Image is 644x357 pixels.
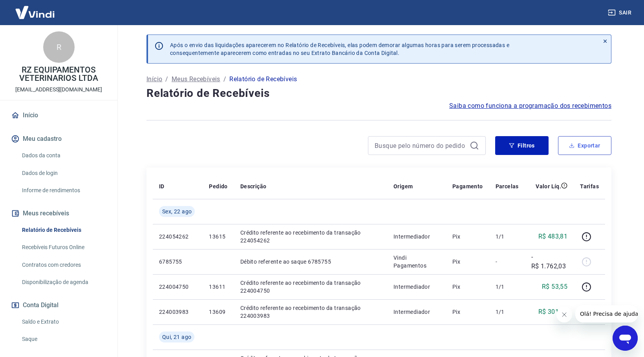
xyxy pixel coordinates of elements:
p: Após o envio das liquidações aparecerem no Relatório de Recebíveis, elas podem demorar algumas ho... [170,41,509,57]
a: Recebíveis Futuros Online [19,239,108,255]
p: 1/1 [496,308,519,316]
p: Crédito referente ao recebimento da transação 224004750 [240,279,381,295]
span: Olá! Precisa de ajuda? [5,5,66,12]
h4: Relatório de Recebíveis [146,86,611,101]
a: Meus Recebíveis [172,75,220,84]
p: Tarifas [580,182,599,190]
p: Débito referente ao saque 6785755 [240,258,381,266]
button: Exportar [558,136,611,155]
p: Parcelas [496,182,519,190]
p: Intermediador [393,233,440,240]
p: Intermediador [393,308,440,316]
p: R$ 483,81 [538,232,568,241]
a: Início [9,107,108,124]
p: Origem [393,182,413,190]
p: / [165,75,168,84]
p: 13609 [209,308,227,316]
a: Contratos com credores [19,257,108,273]
button: Filtros [495,136,549,155]
p: ID [159,182,165,190]
a: Saque [19,331,108,347]
p: Crédito referente ao recebimento da transação 224003983 [240,304,381,320]
input: Busque pelo número do pedido [375,140,467,151]
p: Intermediador [393,283,440,291]
p: RZ EQUIPAMENTOS VETERINARIOS LTDA [6,66,111,82]
p: Pagamento [452,182,483,190]
p: [EMAIL_ADDRESS][DOMAIN_NAME] [15,86,102,94]
p: / [223,75,226,84]
button: Meus recebíveis [9,205,108,222]
button: Conta Digital [9,297,108,314]
a: Disponibilização de agenda [19,274,108,290]
a: Dados da conta [19,148,108,164]
p: 1/1 [496,283,519,291]
p: 13615 [209,233,227,240]
iframe: Mensagem da empresa [575,305,638,322]
p: Pix [452,308,483,316]
p: Descrição [240,182,267,190]
p: -R$ 1.762,03 [531,252,567,271]
img: Vindi [9,0,60,24]
span: Qui, 21 ago [162,333,191,341]
a: Saldo e Extrato [19,314,108,330]
p: Vindi Pagamentos [393,254,440,270]
a: Início [146,75,162,84]
a: Informe de rendimentos [19,182,108,199]
p: 224054262 [159,233,196,240]
p: 224004750 [159,283,196,291]
p: - [496,258,519,266]
p: 13611 [209,283,227,291]
p: Pix [452,283,483,291]
p: 1/1 [496,233,519,240]
a: Relatório de Recebíveis [19,222,108,238]
p: Pix [452,233,483,240]
button: Sair [606,5,635,20]
p: Pedido [209,182,227,190]
div: R [43,31,75,63]
p: R$ 301,12 [538,307,568,317]
p: Relatório de Recebíveis [229,75,297,84]
a: Saiba como funciona a programação dos recebimentos [449,101,611,111]
p: R$ 53,55 [542,282,567,291]
p: 6785755 [159,258,196,266]
p: Crédito referente ao recebimento da transação 224054262 [240,229,381,244]
iframe: Fechar mensagem [556,307,572,322]
iframe: Botão para abrir a janela de mensagens [613,326,638,351]
span: Sex, 22 ago [162,208,192,215]
button: Meu cadastro [9,130,108,148]
p: Valor Líq. [536,182,561,190]
a: Dados de login [19,165,108,181]
p: Pix [452,258,483,266]
p: 224003983 [159,308,196,316]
